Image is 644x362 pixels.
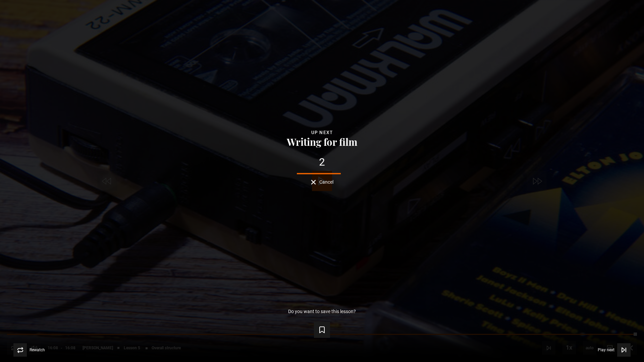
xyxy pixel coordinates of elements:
[311,180,333,185] button: Cancel
[13,343,45,357] button: Rewatch
[598,343,631,357] button: Play next
[11,129,633,136] div: Up next
[319,180,333,184] span: Cancel
[285,136,359,147] button: Writing for film
[30,348,45,352] span: Rewatch
[11,157,633,168] div: 2
[598,348,614,352] span: Play next
[288,309,356,314] p: Do you want to save this lesson?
